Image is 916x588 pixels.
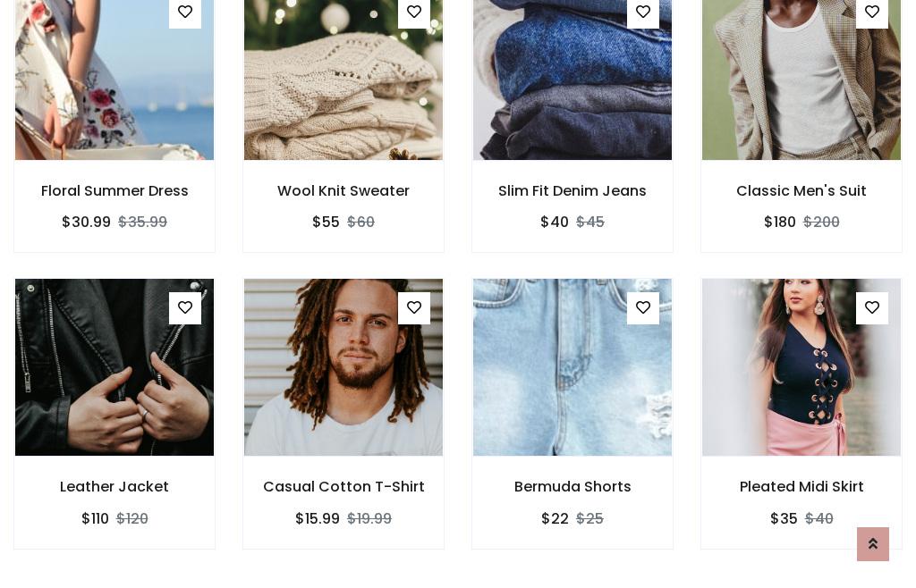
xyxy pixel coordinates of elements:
[770,510,798,527] h6: $35
[347,212,375,232] del: $60
[576,508,604,529] del: $25
[472,478,673,495] h6: Bermuda Shorts
[295,510,340,527] h6: $15.99
[764,214,796,231] h6: $180
[701,478,902,495] h6: Pleated Midi Skirt
[14,478,215,495] h6: Leather Jacket
[14,182,215,199] h6: Floral Summer Dress
[472,182,673,199] h6: Slim Fit Denim Jeans
[243,182,444,199] h6: Wool Knit Sweater
[62,214,111,231] h6: $30.99
[803,212,840,232] del: $200
[243,478,444,495] h6: Casual Cotton T-Shirt
[81,510,109,527] h6: $110
[540,214,569,231] h6: $40
[312,214,340,231] h6: $55
[347,508,392,529] del: $19.99
[118,212,167,232] del: $35.99
[116,508,148,529] del: $120
[541,510,569,527] h6: $22
[576,212,605,232] del: $45
[701,182,902,199] h6: Classic Men's Suit
[805,508,834,529] del: $40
